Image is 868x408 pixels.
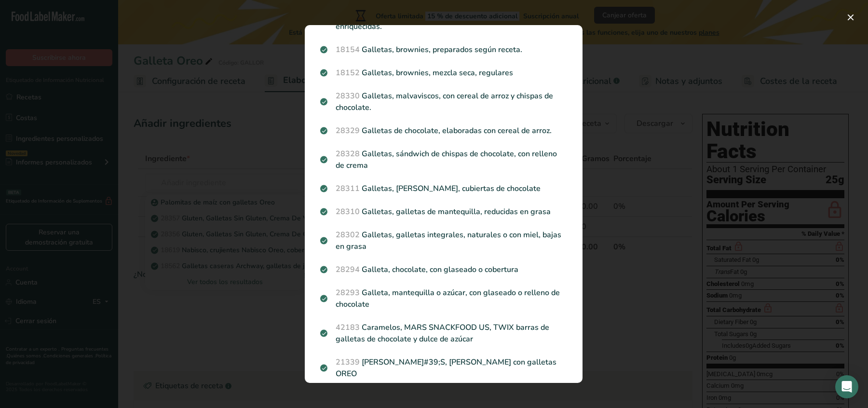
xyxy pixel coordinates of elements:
span: 28329 [336,125,360,136]
div: Open Intercom Messenger [835,375,858,398]
span: 18152 [336,68,360,78]
p: Galletas de chocolate, elaboradas con cereal de arroz. [320,125,567,136]
span: 28302 [336,230,360,240]
span: 28294 [336,264,360,275]
p: Galletas, sándwich de chispas de chocolate, con relleno de crema [320,148,567,171]
span: 28311 [336,183,360,194]
p: [PERSON_NAME]#39;S, [PERSON_NAME] con galletas OREO [320,356,567,380]
p: Galletas, malvaviscos, con cereal de arroz y chispas de chocolate. [320,90,567,113]
p: Galletas, brownies, mezcla seca, regulares [320,67,567,79]
p: Galletas, brownies, preparados según receta. [320,44,567,55]
span: 18154 [336,44,360,55]
span: 28328 [336,149,360,159]
span: 42183 [336,322,360,333]
p: Galletas, [PERSON_NAME], cubiertas de chocolate [320,183,567,194]
span: 28293 [336,287,360,298]
span: 21339 [336,357,360,367]
p: Caramelos, MARS SNACKFOOD US, TWIX barras de galletas de chocolate y dulce de azúcar [320,322,567,345]
span: 28330 [336,91,360,101]
span: 28310 [336,206,360,217]
p: Galletas, galletas integrales, naturales o con miel, bajas en grasa [320,229,567,252]
p: Galletas, galletas de mantequilla, reducidas en grasa [320,206,567,218]
p: Galleta, mantequilla o azúcar, con glaseado o relleno de chocolate [320,287,567,310]
p: Galleta, chocolate, con glaseado o cobertura [320,264,567,275]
